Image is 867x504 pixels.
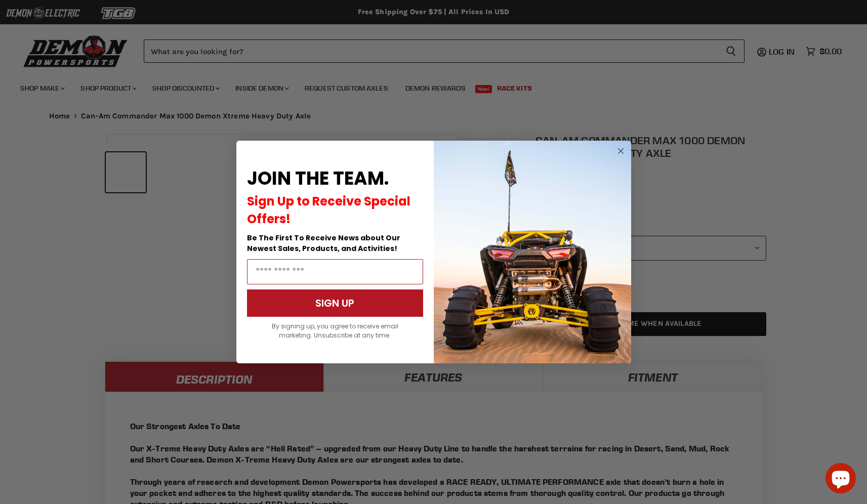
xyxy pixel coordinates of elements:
[247,165,389,191] span: JOIN THE TEAM.
[822,463,859,496] inbox-online-store-chat: Shopify online store chat
[434,141,631,363] img: a9095488-b6e7-41ba-879d-588abfab540b.jpeg
[247,193,410,227] span: Sign Up to Receive Special Offers!
[247,259,423,284] input: Email Address
[614,145,627,157] button: Close dialog
[247,289,423,317] button: SIGN UP
[272,322,398,340] span: By signing up, you agree to receive email marketing. Unsubscribe at any time.
[247,233,400,254] span: Be The First To Receive News about Our Newest Sales, Products, and Activities!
